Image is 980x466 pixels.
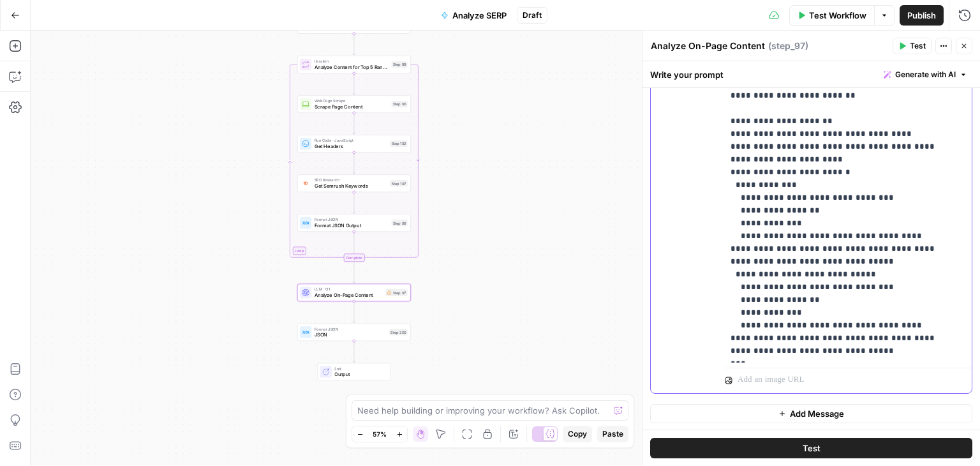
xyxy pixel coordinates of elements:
div: Complete [344,253,365,262]
span: Analyze Content for Top 5 Ranking Pages [315,63,389,70]
g: Edge from step_89 to step_90 [353,73,355,95]
div: Run Code · JavaScriptGet HeadersStep 192 [297,135,411,153]
span: Format JSON [315,216,389,222]
span: ( step_97 ) [768,40,808,52]
button: Paste [597,426,628,442]
div: Perform Google Search [297,16,411,34]
g: Edge from step_97 to step_200 [353,301,355,323]
span: Run Code · JavaScript [315,137,387,143]
img: ey5lt04xp3nqzrimtu8q5fsyor3u [302,180,309,186]
span: Format JSON [315,326,387,332]
div: Complete [297,253,411,262]
div: Step 97 [385,289,407,296]
div: Step 90 [392,101,408,107]
div: EndOutput [297,363,411,381]
span: Generate with AI [895,69,956,80]
div: Step 197 [390,180,408,186]
span: Test [803,442,820,455]
button: Analyze SERP [433,5,514,26]
div: Step 89 [392,61,408,68]
span: Web Page Scrape [315,98,389,103]
span: SEO Research [315,177,387,183]
span: Output [334,371,384,378]
span: Analyze On-Page Content [315,292,383,299]
span: Draft [523,10,542,21]
span: Test Workflow [809,9,866,22]
span: End [334,366,384,372]
g: Edge from step_192 to step_197 [353,153,355,174]
div: LoopIterationAnalyze Content for Top 5 Ranking PagesStep 89 [297,56,411,73]
button: Generate with AI [879,66,972,83]
g: Edge from step_89-iteration-end to step_97 [353,262,355,283]
span: JSON [315,331,387,338]
span: Iteration [315,58,389,64]
div: LLM · O1Analyze On-Page ContentStep 97 [297,284,411,302]
span: Copy [568,428,587,440]
span: Paste [602,428,623,440]
div: Step 200 [389,329,408,335]
span: Add Message [790,407,844,420]
button: Add Message [650,404,972,423]
div: Web Page ScrapeScrape Page ContentStep 90 [297,95,411,113]
span: Test [910,40,926,52]
g: Edge from step_197 to step_96 [353,192,355,214]
div: SEO ResearchGet Semrush KeywordsStep 197 [297,174,411,192]
span: Scrape Page Content [315,103,389,110]
button: Test Workflow [789,5,874,26]
button: Publish [900,5,944,26]
div: Format JSONJSONStep 200 [297,324,411,342]
div: Step 96 [392,220,408,226]
textarea: Analyze On-Page Content [651,40,765,52]
span: Perform Google Search [315,24,389,31]
span: LLM · O1 [315,287,383,292]
button: Test [650,438,972,458]
div: Step 192 [390,140,408,147]
div: Format JSONFormat JSON OutputStep 96 [297,214,411,232]
span: Get Headers [315,142,387,149]
span: 57% [373,429,387,439]
span: Get Semrush Keywords [315,182,387,189]
g: Edge from step_200 to end [353,341,355,363]
span: Publish [907,9,936,22]
span: Format JSON Output [315,222,389,229]
button: Test [893,38,932,54]
span: Analyze SERP [452,9,507,22]
g: Edge from step_51 to step_89 [353,34,355,56]
button: Copy [563,426,592,442]
div: Write your prompt [642,61,980,87]
g: Edge from step_90 to step_192 [353,113,355,135]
